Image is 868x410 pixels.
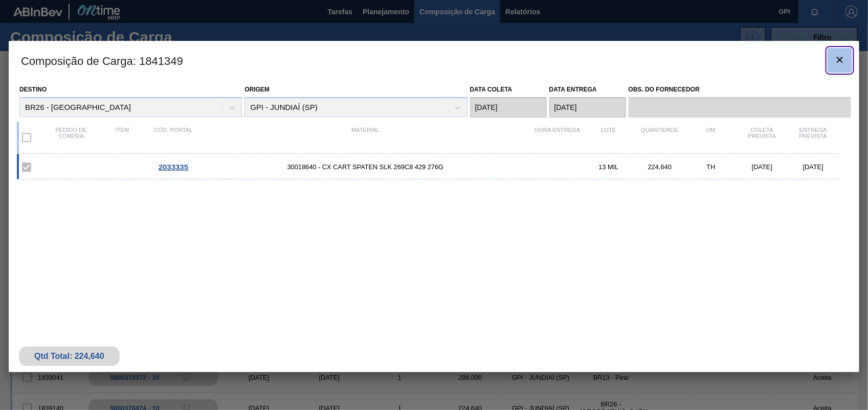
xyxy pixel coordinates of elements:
[737,163,788,171] div: [DATE]
[19,86,47,93] label: Destino
[97,127,148,148] div: Item
[629,82,851,97] label: Obs. do Fornecedor
[199,127,532,148] div: Material
[737,127,788,148] div: Coleta Prevista
[685,163,737,171] div: TH
[634,163,685,171] div: 224,640
[532,127,583,148] div: Hora Entrega
[9,41,859,80] h3: Composição de Carga : 1841349
[583,127,634,148] div: Lote
[470,86,513,93] label: Data coleta
[685,127,737,148] div: UM
[788,163,839,171] div: [DATE]
[549,97,626,118] input: dd/mm/yyyy
[27,352,112,361] div: Qtd Total: 224,640
[148,163,199,171] div: Ir para o Pedido
[148,127,199,148] div: Cód. Portal
[244,86,270,93] label: Origem
[634,127,685,148] div: Quantidade
[788,127,839,148] div: Entrega Prevista
[159,163,188,171] span: 2033335
[46,127,97,148] div: Pedido de compra
[583,163,634,171] div: 13 MIL
[470,97,547,118] input: dd/mm/yyyy
[549,86,597,93] label: Data entrega
[199,163,532,171] span: 30018640 - CX CART SPATEN SLK 269C8 429 276G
